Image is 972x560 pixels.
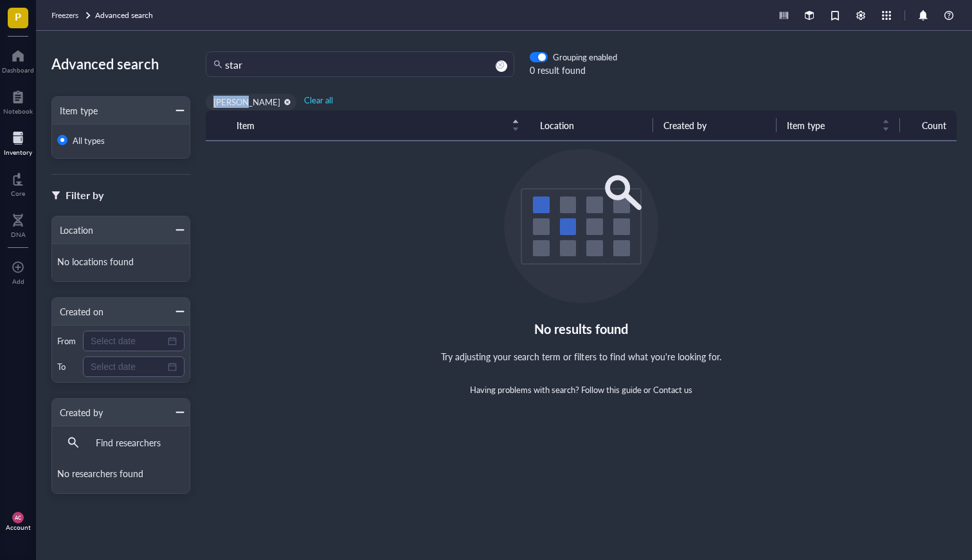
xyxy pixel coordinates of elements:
a: Notebook [3,87,33,115]
th: Item [226,110,530,141]
button: Clear all [301,92,336,108]
div: Core [11,189,25,197]
span: Clear all [304,94,333,106]
a: Dashboard [2,46,34,74]
div: Try adjusting your search term or filters to find what you're looking for. [441,349,721,363]
input: Select date [91,334,165,348]
a: DNA [11,210,26,238]
div: No researchers found [57,461,184,488]
span: Freezers [51,10,78,21]
span: P [15,8,21,24]
th: Item type [777,110,900,141]
div: Location [52,223,93,237]
div: Add [12,277,24,285]
span: Item [237,118,504,132]
div: Item type [52,103,98,118]
th: Count [900,110,957,141]
div: Account [6,523,31,531]
div: No results found [534,319,629,339]
img: Empty state [504,149,658,303]
div: To [57,361,78,372]
a: Contact us [653,383,692,396]
th: Created by [653,110,777,141]
a: Follow this guide [581,383,642,396]
div: Created by [52,405,103,419]
a: Inventory [4,128,32,156]
span: AC [15,514,22,520]
div: Grouping enabled [553,51,617,63]
a: Freezers [51,9,93,22]
span: All types [73,134,105,146]
a: Core [11,169,25,197]
div: No locations found [57,249,184,276]
div: [PERSON_NAME] [213,96,280,108]
div: Advanced search [51,51,190,76]
div: 0 result found [530,63,617,77]
div: From [57,335,78,347]
a: Advanced search [95,9,156,22]
div: Inventory [4,148,32,156]
div: DNA [11,231,26,238]
div: Having problems with search? or [470,384,693,396]
span: Item type [787,118,874,132]
div: Filter by [66,187,104,204]
th: Location [530,110,653,141]
div: Dashboard [2,66,34,74]
div: Notebook [3,107,33,115]
div: Created on [52,304,104,319]
input: Select date [91,360,165,374]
